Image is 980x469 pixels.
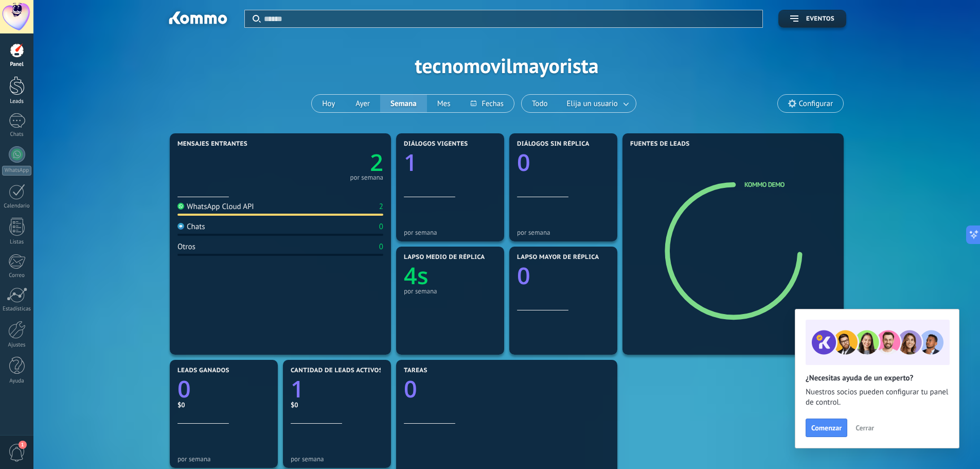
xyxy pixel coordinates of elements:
button: Semana [380,95,427,112]
text: 1 [404,147,417,178]
div: por semana [404,287,496,295]
button: Cerrar [851,420,879,436]
span: Lapso mayor de réplica [517,254,599,261]
div: Correo [2,272,32,279]
span: 1 [19,441,27,449]
button: Elija un usuario [558,95,636,112]
text: 4s [404,260,429,291]
button: Fechas [460,95,513,112]
span: Eventos [806,15,834,23]
span: Comenzar [811,424,842,431]
a: Kommo Demo [744,180,785,189]
a: 1 [291,373,383,405]
span: Lapso medio de réplica [404,254,485,261]
div: Chats [177,222,205,232]
button: Eventos [778,10,846,28]
div: por semana [291,455,383,463]
text: 2 [370,147,383,178]
div: Ajustes [2,342,32,349]
span: Fuentes de leads [630,141,690,148]
div: Panel [2,61,32,68]
div: Ayuda [2,378,32,385]
span: Tareas [404,367,427,374]
div: $0 [291,401,383,409]
text: 0 [517,147,530,178]
text: 0 [404,373,417,405]
div: Estadísticas [2,306,32,312]
text: 1 [291,373,304,405]
button: Todo [522,95,558,112]
text: 0 [177,373,191,405]
button: Hoy [312,95,345,112]
div: 2 [379,202,383,212]
img: Chats [177,223,184,230]
span: Configurar [799,99,833,108]
div: Otros [177,242,195,252]
a: 2 [280,147,383,178]
a: 0 [404,373,610,405]
div: 0 [379,222,383,232]
span: Nuestros socios pueden configurar tu panel de control. [806,387,949,408]
div: por semana [404,229,496,236]
div: por semana [517,229,610,236]
button: Ayer [345,95,380,112]
text: 0 [517,260,530,291]
a: 0 [177,373,270,405]
span: Cerrar [856,424,874,431]
div: Calendario [2,203,32,210]
span: Cantidad de leads activos [291,367,383,374]
div: 0 [379,242,383,252]
img: WhatsApp Cloud API [177,203,184,210]
span: Diálogos sin réplica [517,141,590,148]
div: WhatsApp Cloud API [177,202,254,212]
div: WhatsApp [2,166,31,176]
button: Mes [427,95,461,112]
span: Leads ganados [177,367,229,374]
div: por semana [350,175,383,180]
h2: ¿Necesitas ayuda de un experto? [806,373,949,383]
div: por semana [177,455,270,463]
span: Mensajes entrantes [177,141,247,148]
span: Diálogos vigentes [404,141,468,148]
span: Elija un usuario [565,97,620,111]
button: Comenzar [806,419,847,437]
div: Chats [2,131,32,138]
div: $0 [177,401,270,409]
div: Listas [2,239,32,246]
div: Leads [2,98,32,105]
